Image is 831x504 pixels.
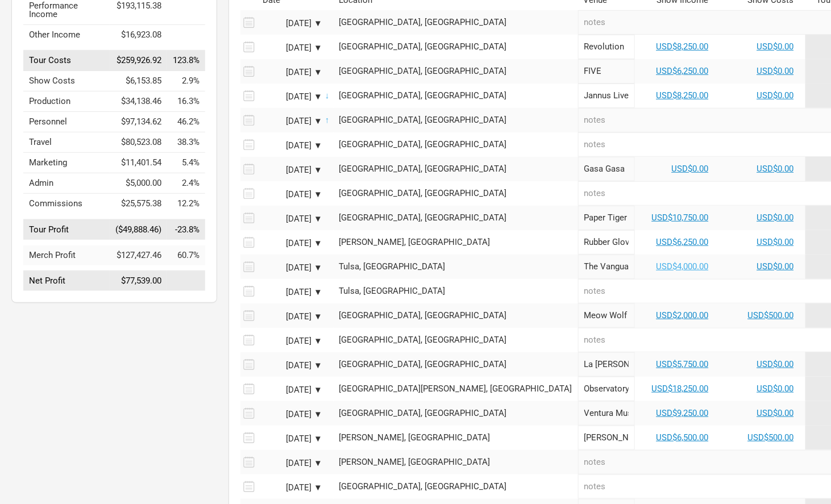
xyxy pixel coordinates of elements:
[578,255,635,279] input: The Vanguard
[339,67,572,76] div: Jacksonville, United States
[110,153,167,173] td: $11,401.54
[23,91,110,112] td: Production
[578,206,635,230] input: Paper Tiger
[748,310,794,320] a: USD$500.00
[748,432,794,443] a: USD$500.00
[167,71,205,91] td: Show Costs as % of Tour Income
[110,271,167,291] td: $77,539.00
[325,115,330,125] span: Move Earlier
[167,173,205,194] td: Admin as % of Tour Income
[23,153,110,173] td: Marketing
[657,261,709,272] a: USD$4,000.00
[260,313,322,321] div: [DATE] ▼
[23,271,110,291] td: Net Profit
[260,386,322,394] div: [DATE] ▼
[167,219,205,240] td: Tour Profit as % of Tour Income
[260,166,322,174] div: [DATE] ▼
[339,311,572,320] div: Santa Fe, United States
[110,112,167,132] td: $97,134.62
[339,189,572,198] div: New Orleans, United States
[23,194,110,214] td: Commissions
[339,140,572,149] div: New Orleans, United States
[23,219,110,240] td: Tour Profit
[339,385,572,393] div: Santa Ana, United States
[657,66,709,76] a: USD$6,250.00
[652,213,709,223] a: USD$10,750.00
[167,132,205,153] td: Travel as % of Tour Income
[339,263,572,271] div: Tulsa, United States
[757,213,794,223] a: USD$0.00
[578,157,635,181] input: Gasa Gasa
[260,44,322,52] div: [DATE] ▼
[167,194,205,214] td: Commissions as % of Tour Income
[260,264,322,272] div: [DATE] ▼
[578,84,635,108] input: Jannus Live
[23,245,110,265] td: Merch Profit
[757,90,794,101] a: USD$0.00
[757,384,794,394] a: USD$0.00
[578,426,635,450] input: Felton Music Hall
[110,91,167,112] td: $34,138.46
[757,41,794,52] a: USD$0.00
[260,19,322,28] div: [DATE] ▼
[757,359,794,369] a: USD$0.00
[23,51,110,71] td: Tour Costs
[260,190,322,199] div: [DATE] ▼
[110,132,167,153] td: $80,523.08
[325,115,330,125] span: ↑
[339,165,572,173] div: New Orleans, United States
[325,90,330,101] span: ↓
[578,230,635,255] input: Rubber Gloves
[110,245,167,265] td: $127,427.46
[167,271,205,291] td: Net Profit as % of Tour Income
[339,238,572,247] div: Denton, United States
[167,51,205,71] td: Tour Costs as % of Tour Income
[657,408,709,418] a: USD$9,250.00
[260,484,322,492] div: [DATE] ▼
[260,239,322,248] div: [DATE] ▼
[672,164,709,174] a: USD$0.00
[110,219,167,240] td: ($49,888.46)
[110,71,167,91] td: $6,153.85
[260,68,322,77] div: [DATE] ▼
[110,51,167,71] td: $259,926.92
[757,164,794,174] a: USD$0.00
[657,237,709,247] a: USD$6,250.00
[757,408,794,418] a: USD$0.00
[339,287,572,295] div: Tulsa, United States
[260,117,322,126] div: [DATE] ▼
[657,41,709,52] a: USD$8,250.00
[657,359,709,369] a: USD$5,750.00
[23,71,110,91] td: Show Costs
[578,35,635,59] input: Revolution
[339,91,572,100] div: St. Petersburg, United States
[339,336,572,344] div: Santa Fe, United States
[657,310,709,320] a: USD$2,000.00
[110,194,167,214] td: $25,575.38
[578,352,635,377] input: La Rosa
[657,432,709,443] a: USD$6,500.00
[110,24,167,45] td: $16,923.08
[23,112,110,132] td: Personnel
[260,288,322,297] div: [DATE] ▼
[339,360,572,369] div: Tucson, United States
[260,361,322,370] div: [DATE] ▼
[652,384,709,394] a: USD$18,250.00
[260,215,322,223] div: [DATE] ▼
[325,90,330,101] span: Move Later
[260,410,322,419] div: [DATE] ▼
[110,173,167,194] td: $5,000.00
[657,90,709,101] a: USD$8,250.00
[339,482,572,491] div: Portland, United States
[578,377,635,401] input: Observatory
[578,401,635,426] input: Ventura Music Hall
[757,237,794,247] a: USD$0.00
[339,18,572,27] div: Fort Lauderdale, United States
[260,337,322,345] div: [DATE] ▼
[260,435,322,443] div: [DATE] ▼
[23,24,110,45] td: Other Income
[167,112,205,132] td: Personnel as % of Tour Income
[167,245,205,265] td: Merch Profit as % of Tour Income
[757,66,794,76] a: USD$0.00
[167,153,205,173] td: Marketing as % of Tour Income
